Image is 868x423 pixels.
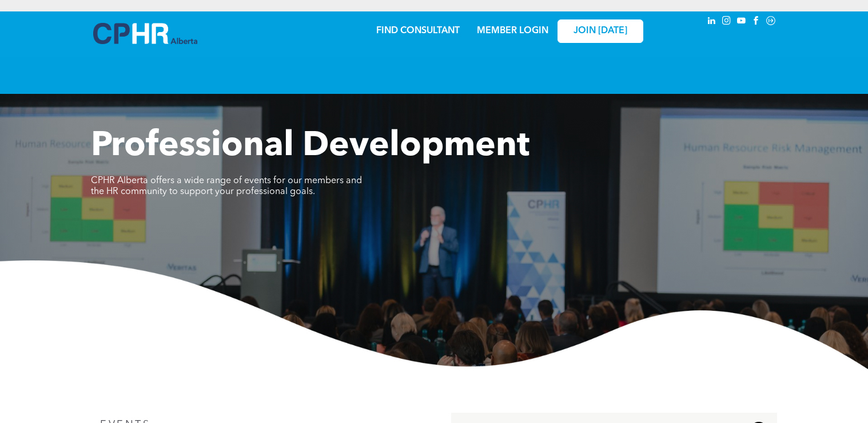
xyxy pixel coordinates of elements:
[558,19,643,43] a: JOIN [DATE]
[93,23,197,44] img: A blue and white logo for cp alberta
[750,14,762,30] a: facebook
[705,14,718,30] a: linkedin
[574,26,627,37] span: JOIN [DATE]
[720,14,732,30] a: instagram
[477,26,548,35] a: MEMBER LOGIN
[376,26,460,35] a: FIND CONSULTANT
[91,176,362,196] span: CPHR Alberta offers a wide range of events for our members and the HR community to support your p...
[765,14,777,30] a: Social network
[91,129,529,164] span: Professional Development
[735,14,747,30] a: youtube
